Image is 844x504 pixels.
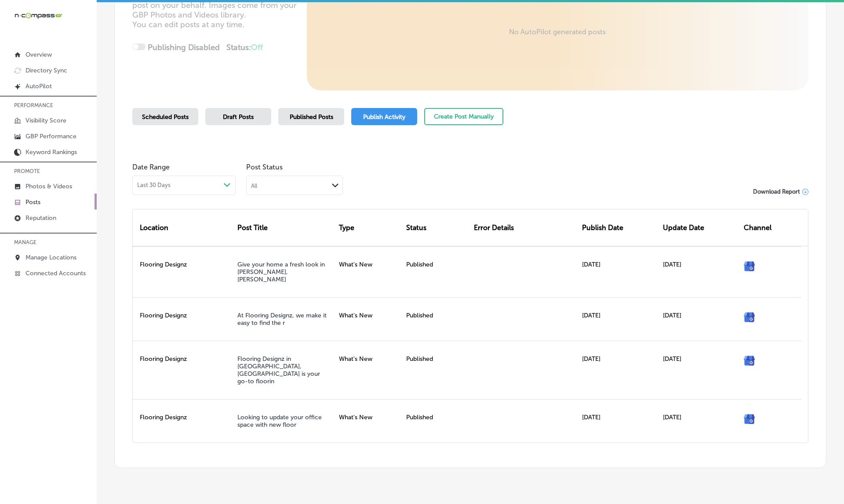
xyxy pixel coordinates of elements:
[237,312,327,327] a: At Flooring Designz, we make it easy to find the r
[403,209,470,246] div: Status
[133,209,234,246] div: Location
[132,163,170,171] label: Date Range
[335,399,403,443] div: What's New
[25,148,77,156] p: Keyword Rankings
[142,113,189,121] span: Scheduled Posts
[659,209,740,246] div: Update Date
[25,254,76,261] p: Manage Locations
[246,163,343,171] span: Post Status
[237,355,320,385] a: Flooring Designz in [GEOGRAPHIC_DATA], [GEOGRAPHIC_DATA] is your go-to floorin
[25,183,72,190] p: Photos & Videos
[424,108,503,125] button: Create Post Manually
[740,209,801,246] div: Channel
[403,246,470,297] div: Published
[25,117,66,124] p: Visibility Score
[25,270,86,277] p: Connected Accounts
[133,399,234,443] div: Flooring Designz
[578,341,659,399] div: [DATE]
[133,297,234,341] div: Flooring Designz
[251,182,257,189] div: All
[137,182,171,189] span: Last 30 Days
[25,51,52,58] p: Overview
[403,297,470,341] div: Published
[25,214,56,222] p: Reputation
[25,133,76,140] p: GBP Performance
[335,246,403,297] div: What's New
[335,297,403,341] div: What's New
[753,188,800,195] span: Download Report
[659,246,740,297] div: [DATE]
[578,246,659,297] div: [DATE]
[290,113,333,121] span: Published Posts
[234,209,335,246] div: Post Title
[335,341,403,399] div: What's New
[403,341,470,399] div: Published
[14,11,62,20] img: 660ab0bf-5cc7-4cb8-ba1c-48b5ae0f18e60NCTV_CLogo_TV_Black_-500x88.png
[237,261,325,283] a: Give your home a fresh look in [PERSON_NAME], [PERSON_NAME]
[578,209,659,246] div: Publish Date
[25,83,52,90] p: AutoPilot
[659,297,740,341] div: [DATE]
[578,297,659,341] div: [DATE]
[659,341,740,399] div: [DATE]
[25,67,67,74] p: Directory Sync
[25,198,40,206] p: Posts
[237,414,322,428] a: Looking to update your office space with new floor
[133,246,234,297] div: Flooring Designz
[133,341,234,399] div: Flooring Designz
[403,399,470,443] div: Published
[659,399,740,443] div: [DATE]
[363,113,405,121] span: Publish Activity
[335,209,403,246] div: Type
[470,209,578,246] div: Error Details
[223,113,254,121] span: Draft Posts
[578,399,659,443] div: [DATE]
